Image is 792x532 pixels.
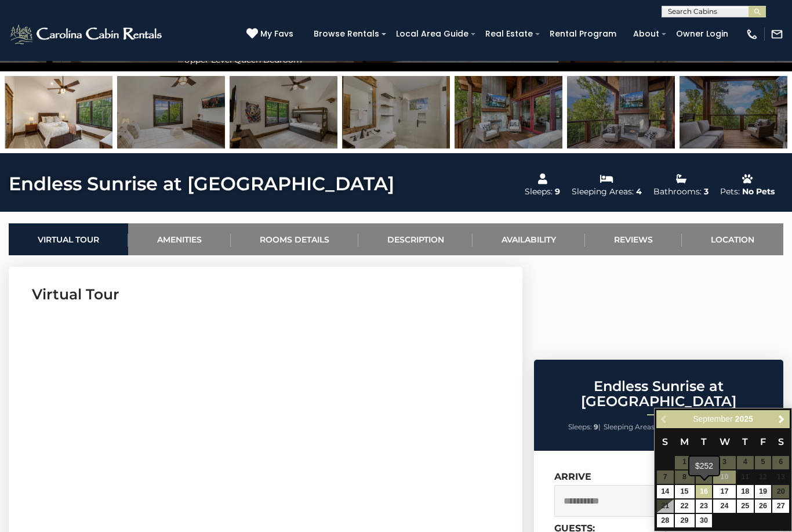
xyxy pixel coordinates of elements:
img: phone-regular-white.png [746,28,758,41]
span: Sunday [662,436,668,447]
a: 29 [675,514,695,527]
img: 166646411 [567,76,675,149]
span: 10 [713,471,735,484]
a: 17 [713,485,735,498]
h2: Endless Sunrise at [GEOGRAPHIC_DATA] [537,379,780,410]
span: September [693,414,732,424]
a: 24 [713,500,735,513]
a: Next [774,412,789,426]
span: Saturday [778,436,784,447]
a: 30 [696,514,713,527]
a: 14 [657,485,674,498]
a: Reviews [585,223,682,255]
a: 15 [675,485,695,498]
a: About [627,25,665,43]
span: 12 [755,471,772,484]
img: 166646401 [342,76,450,149]
span: Wednesday [720,436,730,447]
img: 166646406 [455,76,562,149]
a: 25 [737,500,754,513]
span: Sleeping Areas: [604,422,656,431]
a: Location [682,223,783,255]
a: 28 [657,514,674,527]
a: 16 [696,485,713,498]
a: Browse Rentals [308,25,385,43]
span: Sleeps: [568,422,592,431]
a: 27 [772,500,789,513]
a: Virtual Tour [9,223,128,255]
a: Availability [473,223,585,255]
span: 11 [737,471,754,484]
a: 19 [755,485,772,498]
li: | [604,419,665,435]
span: Thursday [742,436,748,447]
a: 18 [737,485,754,498]
a: Amenities [128,223,231,255]
a: 26 [755,500,772,513]
span: Next [777,414,786,424]
img: 166646403 [117,76,225,149]
a: My Favs [246,28,296,41]
img: White-1-2.png [9,23,165,46]
span: Tuesday [701,436,707,447]
img: 166646402 [5,76,112,149]
h3: Virtual Tour [32,284,499,305]
a: Rental Program [544,25,622,43]
strong: 9 [594,422,598,431]
li: | [568,419,601,435]
img: 166646400 [230,76,337,149]
label: Arrive [554,471,591,482]
a: Local Area Guide [390,25,474,43]
a: Rooms Details [231,223,358,255]
a: Owner Login [670,25,734,43]
img: mail-regular-white.png [771,28,783,41]
span: Friday [760,436,766,447]
img: 166646412 [680,76,787,149]
a: Description [358,223,473,255]
span: 2025 [735,414,753,424]
span: Monday [680,436,689,447]
a: 23 [696,500,713,513]
a: Real Estate [479,25,539,43]
div: $252 [689,457,719,475]
a: 22 [675,500,695,513]
span: My Favs [260,28,293,40]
